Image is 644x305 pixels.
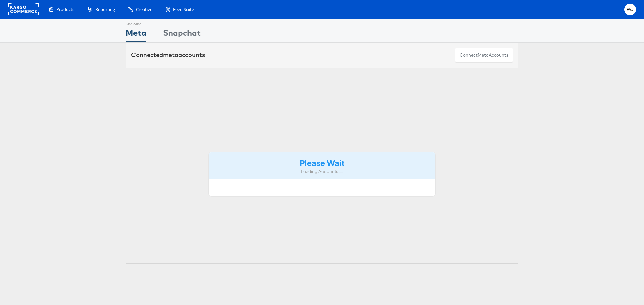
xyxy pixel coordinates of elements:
[173,6,194,13] span: Feed Suite
[300,157,344,168] strong: Please Wait
[131,51,205,59] div: Connected accounts
[56,6,74,13] span: Products
[126,27,146,42] div: Meta
[478,52,489,58] span: meta
[136,6,152,13] span: Creative
[163,27,201,42] div: Snapchat
[126,19,146,27] div: Showing
[95,6,115,13] span: Reporting
[627,7,634,12] span: WJ
[455,48,513,63] button: ConnectmetaAccounts
[214,168,430,175] div: Loading Accounts ....
[163,51,178,59] span: meta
